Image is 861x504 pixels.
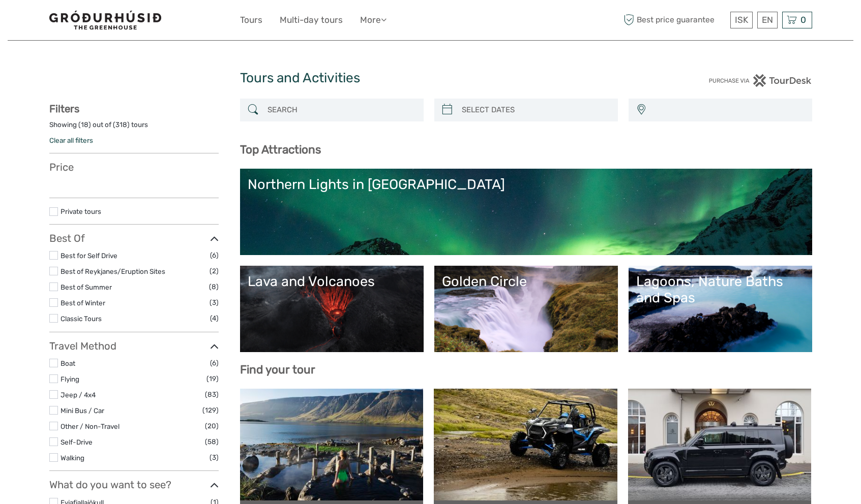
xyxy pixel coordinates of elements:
[442,273,610,344] a: Golden Circle
[61,375,79,383] a: Flying
[210,265,219,277] span: (2)
[205,420,219,432] span: (20)
[61,314,102,323] a: Classic Tours
[61,438,93,446] a: Self-Drive
[210,452,219,463] span: (3)
[757,12,778,28] div: EN
[458,101,613,119] input: SELECT DATES
[61,454,84,462] a: Walking
[240,363,315,376] b: Find your tour
[799,15,808,25] span: 0
[248,176,805,193] div: Northern Lights in [GEOGRAPHIC_DATA]
[81,120,88,130] label: 18
[360,13,387,27] a: More
[735,15,748,25] span: ISK
[210,357,219,369] span: (6)
[61,207,101,215] a: Private tours
[442,273,610,290] div: Golden Circle
[49,120,219,136] div: Showing ( ) out of ( ) tours
[202,404,219,416] span: (129)
[210,297,219,308] span: (3)
[49,232,219,244] h3: Best Of
[636,273,805,344] a: Lagoons, Nature Baths and Spas
[61,391,96,399] a: Jeep / 4x4
[49,479,219,491] h3: What do you want to see?
[240,70,621,86] h1: Tours and Activities
[248,176,805,247] a: Northern Lights in [GEOGRAPHIC_DATA]
[708,74,812,87] img: PurchaseViaTourDesk.png
[61,267,165,275] a: Best of Reykjanes/Eruption Sites
[61,422,120,430] a: Other / Non-Travel
[49,11,161,29] img: 1578-341a38b5-ce05-4595-9f3d-b8aa3718a0b3_logo_small.jpg
[49,103,79,115] strong: Filters
[240,13,262,27] a: Tours
[248,273,416,290] div: Lava and Volcanoes
[621,12,728,28] span: Best price guarantee
[205,436,219,448] span: (58)
[49,161,219,173] h3: Price
[209,281,219,293] span: (8)
[210,249,219,261] span: (6)
[61,251,117,260] a: Best for Self Drive
[206,373,219,385] span: (19)
[61,406,104,415] a: Mini Bus / Car
[115,120,127,130] label: 318
[61,299,105,307] a: Best of Winter
[61,359,75,367] a: Boat
[280,13,343,27] a: Multi-day tours
[263,101,419,119] input: SEARCH
[240,143,321,156] b: Top Attractions
[636,273,805,306] div: Lagoons, Nature Baths and Spas
[49,340,219,352] h3: Travel Method
[49,136,93,144] a: Clear all filters
[210,312,219,324] span: (4)
[205,389,219,400] span: (83)
[61,283,112,291] a: Best of Summer
[248,273,416,344] a: Lava and Volcanoes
